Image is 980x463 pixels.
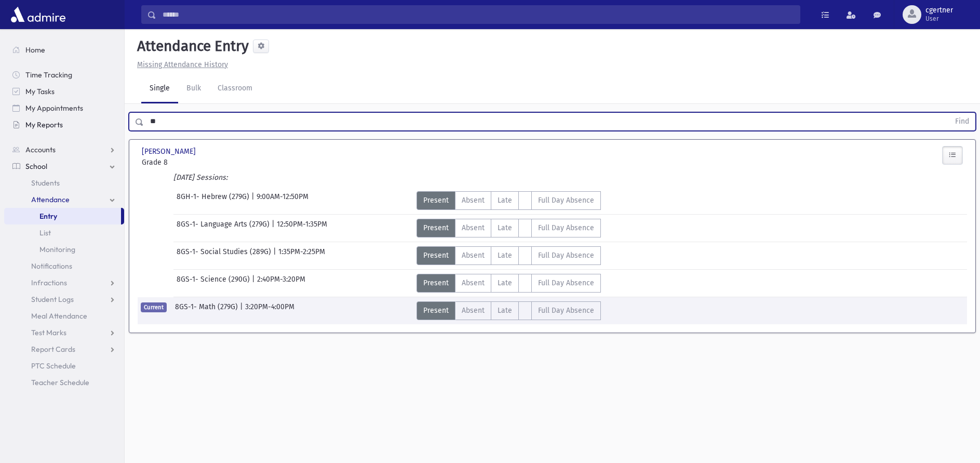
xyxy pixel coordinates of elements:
[141,74,178,103] a: Single
[245,301,294,320] span: 3:20PM-4:00PM
[417,301,601,320] div: AttTypes
[178,74,209,103] a: Bulk
[538,222,594,233] span: Full Day Absence
[31,378,89,387] span: Teacher Schedule
[31,361,76,371] span: PTC Schedule
[498,305,512,316] span: Late
[25,120,63,129] span: My Reports
[538,250,594,261] span: Full Day Absence
[133,60,228,69] a: Missing Attendance History
[4,374,124,391] a: Teacher Schedule
[277,219,327,237] span: 12:50PM-1:35PM
[4,100,124,116] a: My Appointments
[4,116,124,133] a: My Reports
[949,113,975,130] button: Find
[25,87,55,96] span: My Tasks
[462,222,485,233] span: Absent
[141,302,167,312] span: Current
[462,305,485,316] span: Absent
[31,195,70,204] span: Attendance
[538,277,594,288] span: Full Day Absence
[31,328,66,337] span: Test Marks
[273,246,278,265] span: |
[4,258,124,274] a: Notifications
[177,246,273,265] span: 8GS-1- Social Studies (289G)
[31,261,72,271] span: Notifications
[925,6,953,15] span: cgertner
[39,211,57,221] span: Entry
[4,358,124,374] a: PTC Schedule
[4,83,124,100] a: My Tasks
[4,141,124,158] a: Accounts
[137,60,228,69] u: Missing Attendance History
[4,208,121,224] a: Entry
[4,291,124,308] a: Student Logs
[538,305,594,316] span: Full Day Absence
[175,301,240,320] span: 8GS-1- Math (279G)
[252,274,257,293] span: |
[498,222,512,233] span: Late
[423,305,449,316] span: Present
[4,224,124,241] a: List
[25,70,72,80] span: Time Tracking
[25,162,47,171] span: School
[417,191,601,210] div: AttTypes
[31,345,75,354] span: Report Cards
[39,228,51,237] span: List
[31,295,74,304] span: Student Logs
[925,15,953,23] span: User
[538,195,594,206] span: Full Day Absence
[417,219,601,237] div: AttTypes
[4,158,124,175] a: School
[8,4,68,25] img: AdmirePro
[423,277,449,288] span: Present
[498,195,512,206] span: Late
[251,191,257,210] span: |
[177,191,251,210] span: 8GH-1- Hebrew (279G)
[417,274,601,293] div: AttTypes
[177,274,252,293] span: 8GS-1- Science (290G)
[4,274,124,291] a: Infractions
[4,324,124,341] a: Test Marks
[4,241,124,258] a: Monitoring
[25,45,45,55] span: Home
[31,178,60,188] span: Students
[272,219,277,237] span: |
[462,277,485,288] span: Absent
[4,42,124,58] a: Home
[257,274,305,293] span: 2:40PM-3:20PM
[4,308,124,324] a: Meal Attendance
[177,219,272,237] span: 8GS-1- Language Arts (279G)
[4,67,124,83] a: Time Tracking
[142,157,270,168] span: Grade 8
[31,311,87,321] span: Meal Attendance
[498,277,512,288] span: Late
[423,250,449,261] span: Present
[498,250,512,261] span: Late
[4,341,124,358] a: Report Cards
[209,74,261,103] a: Classroom
[4,175,124,191] a: Students
[25,103,83,113] span: My Appointments
[240,301,245,320] span: |
[25,145,56,154] span: Accounts
[423,222,449,233] span: Present
[423,195,449,206] span: Present
[278,246,325,265] span: 1:35PM-2:25PM
[39,245,75,254] span: Monitoring
[133,37,249,55] h5: Attendance Entry
[257,191,308,210] span: 9:00AM-12:50PM
[4,191,124,208] a: Attendance
[462,195,485,206] span: Absent
[156,5,800,24] input: Search
[31,278,67,287] span: Infractions
[173,173,227,182] i: [DATE] Sessions:
[142,146,198,157] span: [PERSON_NAME]
[462,250,485,261] span: Absent
[417,246,601,265] div: AttTypes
